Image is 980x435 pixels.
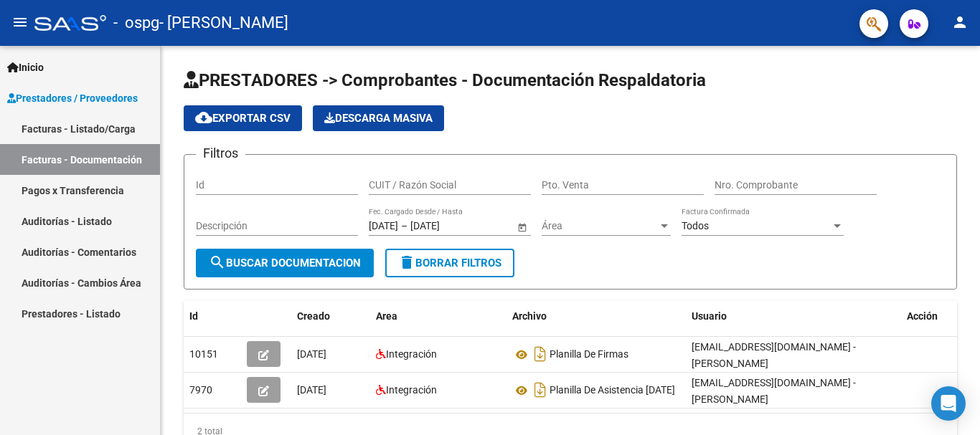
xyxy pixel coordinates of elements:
span: [DATE] [297,348,326,360]
span: Descarga Masiva [324,112,433,125]
span: Buscar Documentacion [209,257,361,269]
span: Inicio [7,59,44,75]
datatable-header-cell: Creado [291,301,370,332]
span: 7970 [189,384,212,396]
span: Planilla De Asistencia [DATE] [550,385,675,396]
input: Fecha inicio [369,220,398,232]
span: – [401,220,407,232]
h3: Filtros [196,143,245,163]
span: - ospg [113,7,159,39]
span: [DATE] [297,384,326,396]
datatable-header-cell: Usuario [686,301,901,332]
span: Planilla De Firmas [550,349,628,360]
span: Creado [297,310,330,322]
button: Buscar Documentacion [196,249,374,277]
span: Borrar Filtros [398,257,501,269]
span: Acción [907,310,938,322]
span: Prestadores / Proveedores [7,90,138,106]
i: Descargar documento [531,378,550,401]
mat-icon: delete [398,254,415,271]
span: Todos [682,220,709,231]
mat-icon: menu [11,14,29,31]
span: Usuario [692,310,727,322]
span: Id [189,310,198,322]
button: Descarga Masiva [313,105,444,131]
mat-icon: person [951,14,969,31]
app-download-masive: Descarga masiva de comprobantes (adjuntos) [313,105,444,131]
datatable-header-cell: Acción [901,301,973,332]
i: Descargar documento [531,343,550,365]
span: 10151 [189,348,218,360]
span: Area [376,310,397,322]
mat-icon: search [209,254,226,271]
span: Exportar CSV [195,112,291,125]
span: - [PERSON_NAME] [159,7,288,39]
span: Archivo [512,310,547,322]
span: Área [542,220,658,232]
datatable-header-cell: Archivo [507,301,686,332]
button: Open calendar [514,219,529,234]
span: Integración [386,384,437,396]
mat-icon: cloud_download [195,109,212,126]
button: Borrar Filtros [385,249,514,277]
span: [EMAIL_ADDRESS][DOMAIN_NAME] - [PERSON_NAME] [692,341,856,369]
datatable-header-cell: Id [184,301,241,332]
span: PRESTADORES -> Comprobantes - Documentación Respaldatoria [184,70,706,90]
input: Fecha fin [410,220,481,232]
datatable-header-cell: Area [370,301,507,332]
button: Exportar CSV [184,105,302,131]
span: [EMAIL_ADDRESS][DOMAIN_NAME] - [PERSON_NAME] [692,377,856,405]
span: Integración [386,348,437,360]
div: Open Intercom Messenger [931,386,966,421]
